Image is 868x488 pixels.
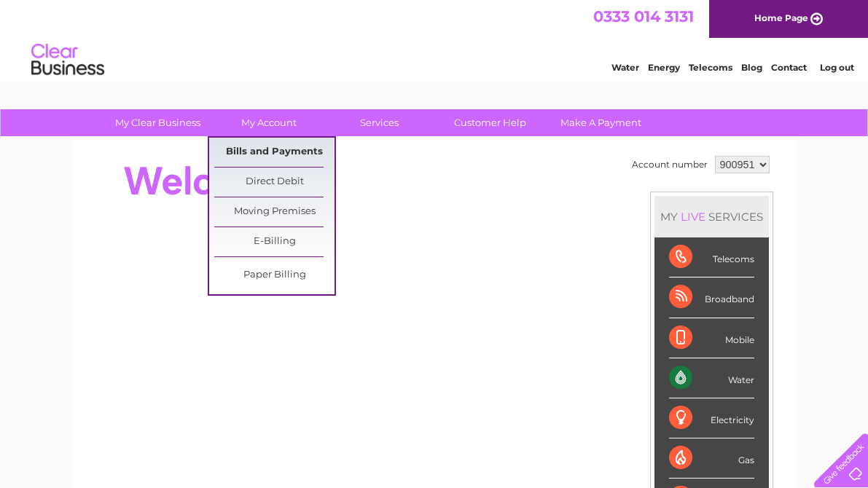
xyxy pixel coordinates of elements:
[820,62,854,73] a: Log out
[319,109,439,136] a: Services
[430,109,550,136] a: Customer Help
[669,318,754,358] div: Mobile
[669,358,754,398] div: Water
[611,62,639,73] a: Water
[771,62,807,73] a: Contact
[541,109,661,136] a: Make A Payment
[669,398,754,438] div: Electricity
[90,8,779,71] div: Clear Business is a trading name of Verastar Limited (registered in [GEOGRAPHIC_DATA] No. 3667643...
[31,38,105,82] img: logo.png
[669,278,754,318] div: Broadband
[741,62,762,73] a: Blog
[214,168,335,197] a: Direct Debit
[214,197,335,227] a: Moving Premises
[628,152,711,177] td: Account number
[214,261,335,290] a: Paper Billing
[208,109,329,136] a: My Account
[654,196,769,237] div: MY SERVICES
[593,7,694,25] a: 0333 014 3131
[678,210,708,224] div: LIVE
[648,62,680,73] a: Energy
[214,227,335,256] a: E-Billing
[214,138,335,167] a: Bills and Payments
[669,438,754,479] div: Gas
[98,109,218,136] a: My Clear Business
[689,62,732,73] a: Telecoms
[669,237,754,278] div: Telecoms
